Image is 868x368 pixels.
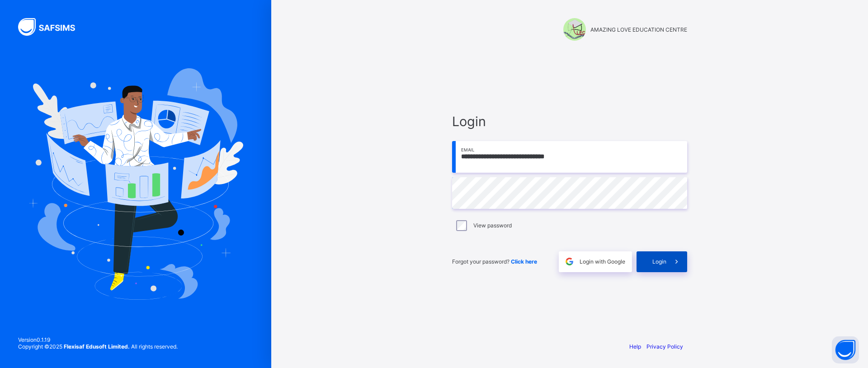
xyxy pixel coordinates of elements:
img: google.396cfc9801f0270233282035f929180a.svg [564,256,575,267]
img: SAFSIMS Logo [18,18,86,36]
span: Forgot your password? [452,258,537,265]
span: Login [452,113,687,129]
span: Login [652,258,666,265]
span: AMAZING LOVE EDUCATION CENTRE [590,26,687,33]
strong: Flexisaf Edusoft Limited. [64,343,130,350]
span: Copyright © 2025 All rights reserved. [18,343,178,350]
label: View password [473,222,512,229]
span: Version 0.1.19 [18,336,178,343]
img: Hero Image [28,68,243,300]
span: Login with Google [580,258,625,265]
a: Privacy Policy [646,343,683,350]
button: Open asap [832,336,859,363]
a: Help [629,343,641,350]
a: Click here [511,258,537,265]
